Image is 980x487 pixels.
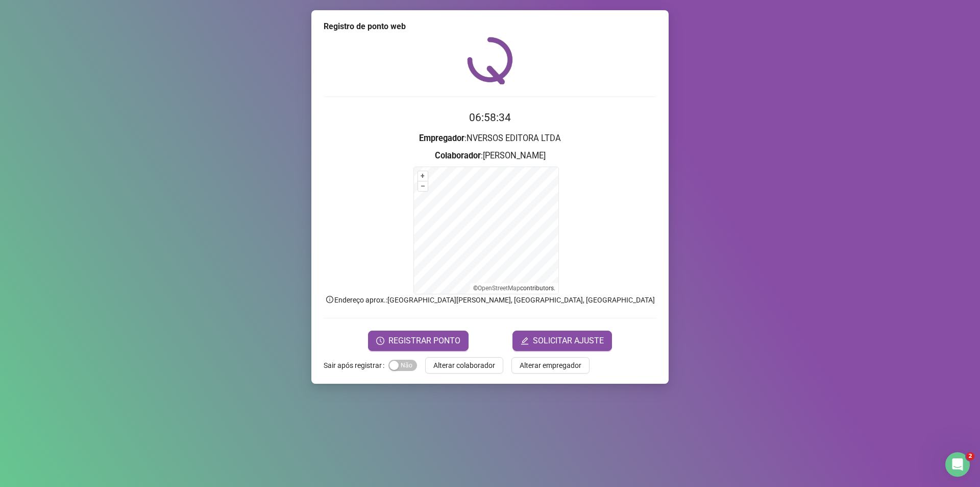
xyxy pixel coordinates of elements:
[419,133,464,143] strong: Empregador
[467,37,513,84] img: QRPoint
[512,331,612,351] button: editSOLICITAR AJUSTE
[966,452,974,460] span: 2
[469,111,511,124] time: 06:58:34
[418,181,428,191] button: –
[511,357,590,374] button: Alterar empregador
[521,337,529,345] span: edit
[418,171,428,181] button: +
[520,360,581,371] span: Alterar empregador
[945,452,970,477] iframe: Intercom live chat
[478,285,520,292] a: OpenStreetMap
[425,357,503,374] button: Alterar colaborador
[324,294,656,306] p: Endereço aprox. : [GEOGRAPHIC_DATA][PERSON_NAME], [GEOGRAPHIC_DATA], [GEOGRAPHIC_DATA]
[433,360,495,371] span: Alterar colaborador
[435,151,481,160] strong: Colaborador
[533,335,604,347] span: SOLICITAR AJUSTE
[324,132,656,145] h3: : NVERSOS EDITORA LTDA
[473,285,555,292] li: © contributors.
[324,149,656,163] h3: : [PERSON_NAME]
[376,337,384,345] span: clock-circle
[324,20,656,33] div: Registro de ponto web
[325,295,334,304] span: info-circle
[324,357,388,374] label: Sair após registrar
[388,335,460,347] span: REGISTRAR PONTO
[368,331,469,351] button: REGISTRAR PONTO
